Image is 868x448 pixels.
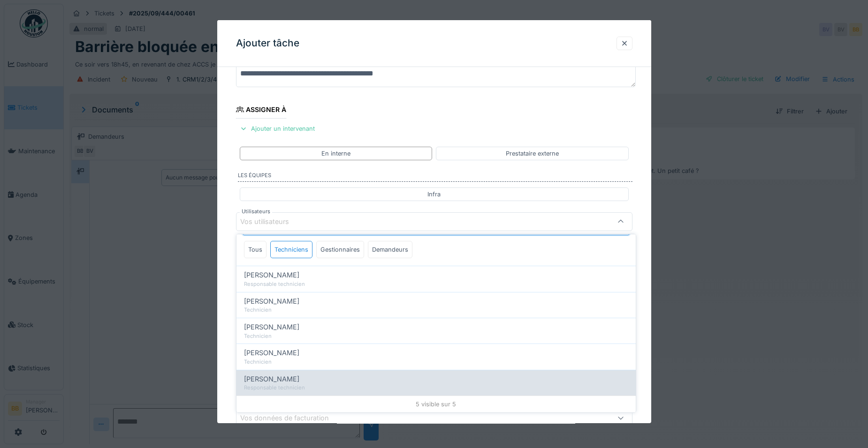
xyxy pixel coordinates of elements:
label: Utilisateurs [240,208,272,216]
div: Vos données de facturation [240,413,342,423]
div: Assigner à [236,103,287,119]
h3: Ajouter tâche [236,37,299,49]
span: [PERSON_NAME] [244,374,299,384]
span: [PERSON_NAME] [244,322,299,332]
span: [PERSON_NAME] [244,348,299,358]
div: Demandeurs [368,241,412,258]
div: Techniciens [270,241,312,258]
span: [PERSON_NAME] [244,270,299,280]
div: Responsable technicien [244,280,628,288]
span: [PERSON_NAME] [244,296,299,306]
div: Technicien [244,306,628,314]
div: Prestataire externe [506,149,559,158]
div: En interne [321,149,350,158]
div: Infra [427,190,441,199]
div: Vos utilisateurs [240,217,302,227]
div: Tous [244,241,266,258]
div: Gestionnaires [316,241,364,258]
label: Les équipes [238,172,632,182]
div: 5 visible sur 5 [236,396,636,412]
div: Ajouter un intervenant [236,122,319,135]
div: Responsable technicien [244,384,628,392]
div: Technicien [244,358,628,366]
div: Technicien [244,332,628,340]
